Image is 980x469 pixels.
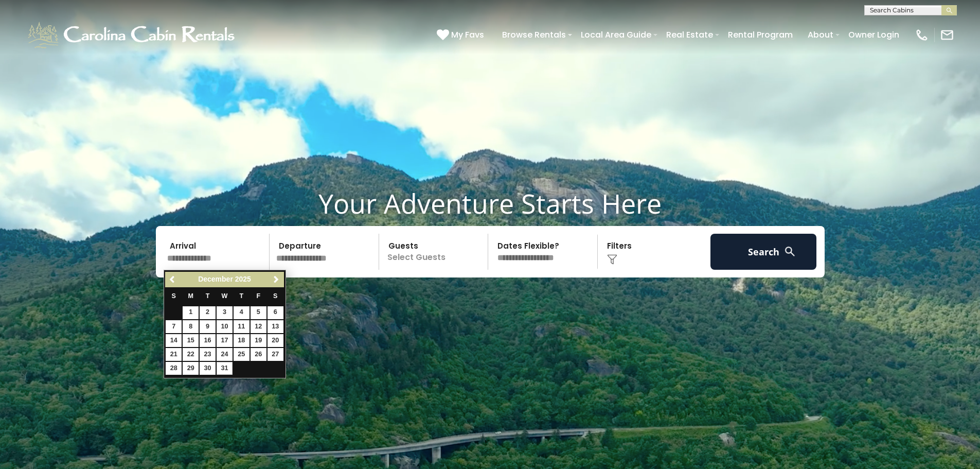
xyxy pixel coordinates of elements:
a: 26 [251,348,266,361]
a: 30 [200,362,216,375]
a: 13 [268,320,283,333]
a: Previous [166,273,179,286]
a: About [803,26,839,44]
a: 23 [200,348,216,361]
a: 19 [251,334,266,347]
a: 28 [166,362,182,375]
a: My Favs [437,28,487,42]
a: 27 [268,348,283,361]
a: 10 [217,320,233,333]
p: Select Guests [382,234,488,270]
span: Next [272,275,280,284]
a: 8 [183,320,199,333]
a: Real Estate [661,26,718,44]
a: 25 [234,348,250,361]
h1: Your Adventure Starts Here [8,187,972,219]
a: 16 [200,334,216,347]
a: 14 [166,334,182,347]
span: Previous [169,275,177,284]
span: Tuesday [206,292,210,300]
a: 31 [217,362,233,375]
a: 20 [268,334,283,347]
a: 21 [166,348,182,361]
img: phone-regular-white.png [915,28,929,42]
a: 24 [217,348,233,361]
span: Thursday [240,292,244,300]
img: White-1-1-2.png [26,20,239,50]
a: Rental Program [723,26,798,44]
a: 3 [217,306,233,319]
a: 1 [183,306,199,319]
a: 2 [200,306,216,319]
span: Friday [256,292,260,300]
a: 17 [217,334,233,347]
span: My Favs [451,28,484,41]
img: search-regular-white.png [783,245,796,258]
a: 22 [183,348,199,361]
a: Local Area Guide [576,26,656,44]
span: 2025 [235,275,251,283]
a: Owner Login [843,26,904,44]
span: Wednesday [222,292,228,300]
img: mail-regular-white.png [940,28,954,42]
a: 29 [183,362,199,375]
a: 9 [200,320,216,333]
a: 7 [166,320,182,333]
a: Next [270,273,283,286]
button: Search [710,234,817,270]
a: 12 [251,320,266,333]
a: Browse Rentals [497,26,571,44]
span: December [198,275,233,283]
a: 4 [234,306,250,319]
a: 5 [251,306,266,319]
span: Sunday [172,292,176,300]
a: 18 [234,334,250,347]
a: 11 [234,320,250,333]
span: Saturday [273,292,277,300]
img: filter--v1.png [607,254,617,265]
a: 6 [268,306,283,319]
span: Monday [188,292,193,300]
a: 15 [183,334,199,347]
